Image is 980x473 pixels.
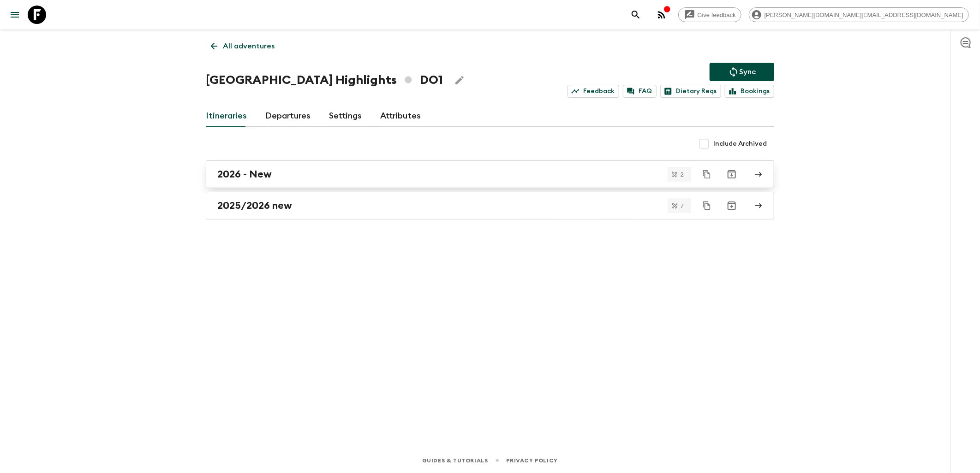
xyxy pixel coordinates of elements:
h2: 2025/2026 new [217,200,292,212]
a: Privacy Policy [507,455,558,466]
a: Give feedback [678,7,741,22]
button: Archive [723,165,741,183]
a: Dietary Reqs [660,85,721,98]
a: Settings [329,105,362,127]
button: Archive [723,196,741,215]
button: Duplicate [699,197,715,214]
span: 2 [675,171,689,177]
h2: 2026 - New [217,168,272,180]
span: Include Archived [713,139,767,148]
button: Duplicate [699,166,715,183]
a: Bookings [725,85,774,98]
a: 2026 - New [206,160,774,188]
div: [PERSON_NAME][DOMAIN_NAME][EMAIL_ADDRESS][DOMAIN_NAME] [749,7,969,22]
span: Give feedback [693,12,741,18]
button: search adventures [627,6,645,24]
a: All adventures [206,37,280,55]
button: Edit Adventure Title [450,71,469,89]
a: Itineraries [206,105,247,127]
button: menu [6,6,24,24]
a: FAQ [623,85,657,98]
p: All adventures [223,41,275,52]
a: Departures [265,105,311,127]
a: Guides & Tutorials [422,455,488,466]
p: Sync [739,66,756,77]
button: Sync adventure departures to the booking engine [710,63,774,81]
a: 2025/2026 new [206,192,774,219]
span: [PERSON_NAME][DOMAIN_NAME][EMAIL_ADDRESS][DOMAIN_NAME] [759,12,968,18]
span: 7 [675,203,689,209]
a: Feedback [568,85,619,98]
h1: [GEOGRAPHIC_DATA] Highlights DO1 [206,71,443,89]
a: Attributes [380,105,421,127]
